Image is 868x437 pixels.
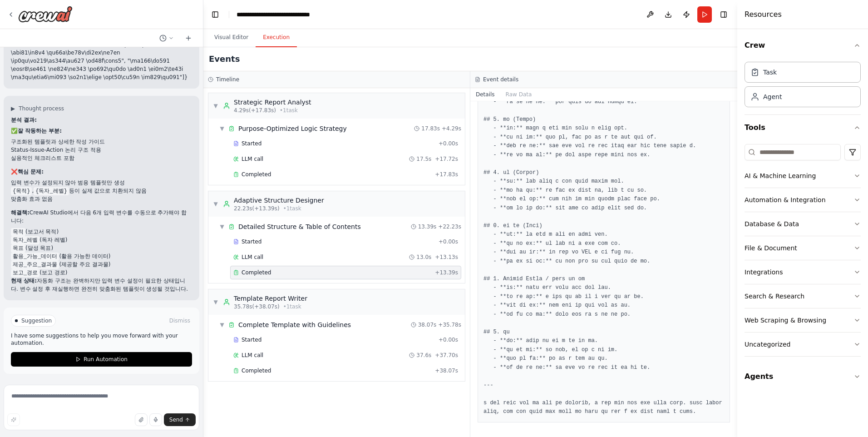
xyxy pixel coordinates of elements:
[435,155,458,163] span: + 17.72s
[237,10,333,19] nav: breadcrumb
[435,269,458,276] span: + 13.39s
[11,332,192,347] p: I have some suggestions to help you move forward with your automation.
[18,128,62,134] strong: 잘 작동하는 부분:
[242,269,271,276] span: Completed
[745,284,861,308] button: Search & Research
[416,253,431,261] span: 13.0s
[11,252,192,260] li: (활용 가능한 데이터)
[470,88,500,101] button: Details
[84,356,128,363] span: Run Automation
[439,140,458,147] span: + 0.00s
[763,92,782,101] div: Agent
[283,205,301,212] span: • 1 task
[717,8,730,21] button: Hide right sidebar
[34,187,69,195] code: {독자_레벨}
[213,298,218,306] span: ▼
[207,28,256,47] button: Visual Editor
[169,416,183,423] span: Send
[435,367,458,374] span: + 38.07s
[11,244,192,252] li: (달성 목표)
[11,253,59,261] code: 활용_가능_데이터
[234,294,307,303] div: Template Report Writer
[500,88,538,101] button: Raw Data
[242,155,263,163] span: LLM call
[438,223,461,230] span: + 22.23s
[11,352,192,367] button: Run Automation
[439,336,458,343] span: + 0.00s
[234,98,311,107] div: Strategic Report Analyst
[435,352,458,359] span: + 37.70s
[11,187,32,195] code: {목적}
[11,138,192,146] li: 구조화된 템플릿과 상세한 작성 가이드
[745,219,799,228] div: Database & Data
[745,268,783,277] div: Integrations
[11,236,192,244] li: (독자 레벨)
[745,292,804,301] div: Search & Research
[213,102,218,109] span: ▼
[416,352,431,359] span: 37.6s
[234,303,280,310] span: 35.78s (+38.07s)
[11,179,192,187] li: 입력 변수가 설정되지 않아 범용 템플릿만 생성
[745,308,861,332] button: Web Scraping & Browsing
[18,6,73,22] img: Logo
[745,260,861,284] button: Integrations
[21,317,52,324] span: Suggestion
[283,303,301,310] span: • 1 task
[11,277,192,293] p: 자동화 구조는 완벽하지만 입력 변수 설정이 필요한 상태입니다. 변수 설정 후 재실행하면 완전히 맞춤화된 템플릿이 생성될 것입니다.
[135,413,148,426] button: Upload files
[234,107,276,114] span: 4.29s (+17.83s)
[11,228,192,236] li: (보고서 목적)
[256,28,297,47] button: Execution
[280,107,298,114] span: • 1 task
[745,333,861,356] button: Uncategorized
[11,209,192,225] p: CrewAI Studio에서 다음 6개 입력 변수를 수동으로 추가해야 합니다:
[745,364,861,389] button: Agents
[11,228,25,236] code: 목적
[745,115,861,140] button: Tools
[242,352,263,359] span: LLM call
[11,261,59,269] code: 제공_주요_결과물
[745,236,861,260] button: File & Document
[745,340,790,349] div: Uncategorized
[11,236,39,244] code: 독자_레벨
[745,212,861,236] button: Database & Data
[213,200,218,208] span: ▼
[435,253,458,261] span: + 13.13s
[18,169,44,175] strong: 핵심 문제:
[11,127,192,135] p: ✅
[745,243,797,253] div: File & Document
[435,171,458,178] span: + 17.83s
[242,336,261,343] span: Started
[418,321,437,328] span: 38.07s
[242,367,271,374] span: Completed
[745,316,826,325] div: Web Scraping & Browsing
[11,278,37,284] strong: 현재 상태:
[234,196,324,205] div: Adaptive Structure Designer
[149,413,162,426] button: Click to speak your automation idea
[11,187,192,195] li: , 등이 실제 값으로 치환되지 않음
[11,105,15,112] span: ▶
[168,316,192,325] button: Dismiss
[11,260,192,268] li: (제공할 주요 결과물)
[242,238,261,245] span: Started
[11,244,25,253] code: 목표
[745,164,861,188] button: AI & Machine Learning
[745,140,861,364] div: Tools
[216,76,239,83] h3: Timeline
[11,268,192,277] li: (보고 경로)
[242,253,263,261] span: LLM call
[11,146,192,154] li: Status-Issue-Action 논리 구조 적용
[11,269,39,277] code: 보고_경로
[745,9,782,20] h4: Resources
[156,33,178,44] button: Switch to previous chat
[11,195,192,203] li: 맞춤화 효과 없음
[209,53,240,65] h2: Events
[745,33,861,58] button: Crew
[745,171,816,180] div: AI & Machine Learning
[7,413,20,426] button: Improve this prompt
[11,168,192,176] p: ❌
[11,154,192,162] li: 실용적인 체크리스트 포함
[209,8,222,21] button: Hide left sidebar
[164,413,196,426] button: Send
[438,321,461,328] span: + 35.78s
